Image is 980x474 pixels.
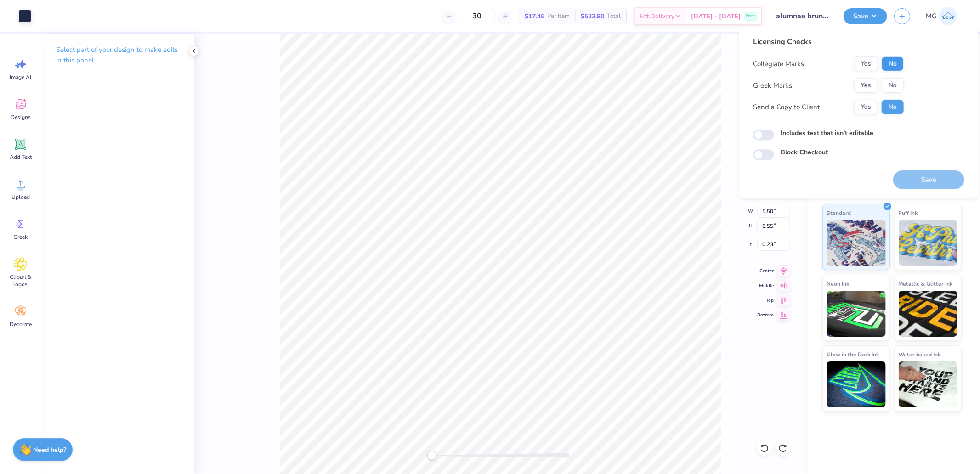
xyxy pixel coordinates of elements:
[753,80,792,91] div: Greek Marks
[691,11,741,21] span: [DATE] - [DATE]
[827,208,851,218] span: Standard
[827,291,886,337] img: Neon Ink
[854,100,878,114] button: Yes
[922,7,962,25] a: MG
[459,8,495,24] input: – –
[11,193,30,201] span: Upload
[844,8,887,24] button: Save
[757,267,774,275] span: Center
[6,273,36,288] span: Clipart & logos
[827,350,879,359] span: Glow in the Dark Ink
[581,11,604,21] span: $523.80
[753,36,904,47] div: Licensing Checks
[769,7,837,25] input: Untitled Design
[757,282,774,289] span: Middle
[757,297,774,304] span: Top
[827,279,849,288] span: Neon Ink
[827,220,886,266] img: Standard
[427,451,436,460] div: Accessibility label
[781,147,828,157] label: Block Checkout
[525,11,544,21] span: $17.46
[10,153,32,161] span: Add Text
[757,311,774,319] span: Bottom
[827,361,886,407] img: Glow in the Dark Ink
[926,11,937,22] span: MG
[899,350,941,359] span: Water based Ink
[10,73,32,81] span: Image AI
[854,78,878,93] button: Yes
[899,220,958,266] img: Puff Ink
[11,113,31,121] span: Designs
[753,59,804,69] div: Collegiate Marks
[882,100,904,114] button: No
[10,321,32,328] span: Decorate
[14,233,28,241] span: Greek
[882,56,904,71] button: No
[34,446,67,454] strong: Need help?
[781,128,873,138] label: Includes text that isn't editable
[899,279,953,288] span: Metallic & Glitter Ink
[56,45,179,66] p: Select part of your design to make edits in this panel
[939,7,957,25] img: Michael Galon
[607,11,621,21] span: Total
[899,291,958,337] img: Metallic & Glitter Ink
[640,11,674,21] span: Est. Delivery
[882,78,904,93] button: No
[547,11,570,21] span: Per Item
[753,102,820,113] div: Send a Copy to Client
[899,208,918,218] span: Puff Ink
[746,13,755,19] span: Free
[854,56,878,71] button: Yes
[899,361,958,407] img: Water based Ink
